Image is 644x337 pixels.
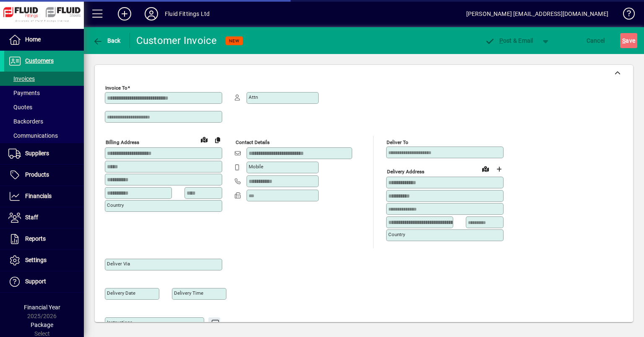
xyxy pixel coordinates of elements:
button: Back [91,33,123,48]
span: P [499,37,503,44]
span: Suppliers [25,150,49,157]
button: Profile [138,6,165,21]
mat-label: Deliver via [107,261,130,267]
a: Products [4,165,84,185]
mat-label: Country [388,232,405,237]
span: Home [25,36,41,43]
span: Settings [25,257,47,263]
span: Invoices [8,75,35,82]
button: Post & Email [480,33,538,48]
mat-label: Instructions [107,319,132,325]
mat-label: Mobile [249,164,263,170]
a: Staff [4,207,84,228]
mat-label: Delivery time [174,290,203,296]
div: Fluid Fittings Ltd [165,7,210,21]
a: View on map [197,133,211,146]
span: Quotes [8,104,32,111]
a: Quotes [4,100,84,114]
span: Backorders [8,118,43,125]
span: Support [25,278,46,285]
a: Backorders [4,114,84,129]
span: NEW [229,38,239,44]
span: S [622,37,626,44]
a: Reports [4,229,84,250]
a: Suppliers [4,143,84,164]
button: Choose address [492,162,506,176]
span: Payments [8,90,40,96]
span: Financials [25,193,52,199]
span: ave [622,34,635,47]
span: Communications [8,132,58,139]
mat-label: Attn [249,94,258,100]
a: Communications [4,129,84,143]
mat-label: Country [107,202,124,208]
app-page-header-button: Back [84,33,130,48]
a: Support [4,271,84,292]
span: Products [25,171,49,178]
a: View on map [479,162,492,175]
a: Financials [4,186,84,207]
a: Home [4,29,84,50]
span: Package [31,322,53,328]
mat-label: Invoice To [105,85,127,91]
mat-label: Deliver To [387,139,408,145]
a: Settings [4,250,84,271]
div: Customer Invoice [136,34,217,47]
span: ost & Email [485,37,533,44]
span: Financial Year [24,304,60,311]
a: Payments [4,86,84,100]
a: Invoices [4,72,84,86]
span: Reports [25,235,46,242]
span: Customers [25,57,54,64]
button: Add [111,6,138,21]
a: Knowledge Base [617,2,634,29]
button: Save [620,33,637,48]
mat-label: Delivery date [107,290,135,296]
button: Copy to Delivery address [211,133,224,147]
span: Staff [25,214,38,221]
div: [PERSON_NAME] [EMAIL_ADDRESS][DOMAIN_NAME] [466,7,608,21]
span: Back [93,37,121,44]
